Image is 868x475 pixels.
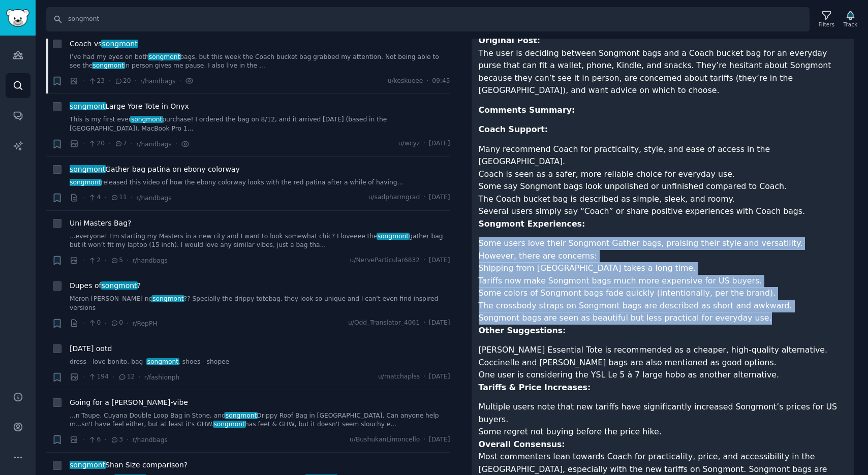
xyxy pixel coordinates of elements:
span: songmont [101,281,138,290]
button: Track [840,9,861,30]
span: songmont [148,53,181,60]
li: The Coach bucket bag is described as simple, sleek, and roomy. [479,193,847,206]
span: · [108,76,110,86]
span: [DATE] [429,256,450,265]
span: Dupes of ? [70,280,141,291]
span: · [127,255,129,266]
span: u/BushukanLimoncello [350,435,420,445]
span: r/handbags [140,78,175,85]
li: Multiple users note that new tariffs have significantly increased Songmont’s prices for US buyers. [479,401,847,426]
span: 09:45 [432,77,450,86]
a: songmontreleased this video of how the ebony colorway looks with the red patina after a while of ... [70,178,450,187]
p: The user is deciding between Songmont bags and a Coach bucket bag for an everyday purse that can ... [479,35,847,97]
div: Filters [819,21,834,28]
span: 5 [110,256,123,265]
span: 6 [88,435,101,445]
span: Coach vs [70,39,138,49]
span: · [138,372,140,383]
span: r/handbags [132,257,167,264]
li: Coccinelle and [PERSON_NAME] bags are also mentioned as good options. [479,357,847,369]
strong: Other Suggestions: [479,326,566,335]
a: This is my first eversongmontpurchase! I ordered the bag on 8/12, and it arrived [DATE] (based in... [70,115,450,133]
li: Some say Songmont bags look unpolished or unfinished compared to Coach. [479,180,847,193]
span: Large Yore Tote in Onyx [70,101,189,112]
span: 23 [88,77,105,86]
strong: Original Post: [479,36,541,45]
span: · [135,76,137,86]
span: 0 [88,319,101,328]
span: · [104,255,106,266]
span: songmont [69,165,106,173]
a: songmontLarge Yore Tote in Onyx [70,101,189,112]
span: · [423,139,425,148]
a: Meron [PERSON_NAME] ngsongmont?? Specially the drippy totebag, they look so unique and I can't ev... [70,295,450,312]
li: One user is considering the YSL Le 5 à 7 large hobo as another alternative. [479,369,847,382]
a: ...everyone! I’m starting my Masters in a new city and I want to look somewhat chic? I loveeee th... [70,232,450,250]
li: Many recommend Coach for practicality, style, and ease of access in the [GEOGRAPHIC_DATA]. [479,143,847,168]
span: · [82,372,84,383]
span: songmont [225,412,258,419]
span: u/Odd_Translator_4061 [348,319,420,328]
span: 3 [110,435,123,445]
a: ...n Taupe, Cuyana Double Loop Bag in Stone, andsongmontDrippy Roof Bag in [GEOGRAPHIC_DATA]. Can... [70,411,450,429]
span: [DATE] [429,435,450,445]
span: · [104,318,106,329]
span: · [82,76,84,86]
li: The crossbody straps on Songmont bags are described as short and awkward. [479,300,847,312]
a: Going for a [PERSON_NAME]-vibe [70,397,188,408]
span: 12 [118,372,135,382]
span: u/wcyz [398,139,420,148]
strong: Overall Consensus: [479,439,565,449]
span: u/keskueee [388,77,423,86]
span: songmont [69,461,106,469]
li: However, there are concerns: [479,250,847,325]
span: · [127,318,129,329]
span: songmont [377,233,410,240]
span: songmont [69,102,106,110]
strong: Comments Summary: [479,105,575,115]
span: songmont [151,295,184,302]
span: [DATE] [429,372,450,382]
li: Tariffs now make Songmont bags much more expensive for US buyers. [479,275,847,288]
a: [DATE] ootd [70,343,112,354]
a: Coach vssongmont [70,39,138,49]
li: Some colors of Songmont bags fade quickly (intentionally, per the brand). [479,287,847,300]
span: · [82,255,84,266]
span: songmont [69,179,102,186]
span: songmont [92,62,125,69]
span: r/handbags [132,436,167,444]
span: · [127,434,129,445]
span: · [426,77,428,86]
strong: Songmont Experiences: [479,219,585,229]
li: Several users simply say “Coach” or share positive experiences with Coach bags. [479,205,847,218]
a: dress - love bonito, bag -songmont, shoes - shopee [70,358,450,367]
a: songmontGather bag patina on ebony colorway [70,164,240,175]
a: songmontShan Size comparison? [70,460,188,470]
span: · [179,76,181,86]
span: 7 [114,139,127,148]
span: · [131,139,133,149]
strong: Tariffs & Price Increases: [479,383,591,392]
a: Dupes ofsongmont? [70,280,141,291]
div: Track [844,21,857,28]
span: · [82,318,84,329]
li: Songmont bags are seen as beautiful but less practical for everyday use. [479,312,847,325]
a: I’ve had my eyes on bothsongmontbags, but this week the Coach bucket bag grabbed my attention. No... [70,53,450,71]
input: Search Keyword [46,7,810,31]
span: u/matchaplss [378,372,420,382]
span: · [82,193,84,203]
span: · [423,435,425,445]
span: 4 [88,193,101,202]
a: Uni Masters Bag? [70,218,132,229]
span: r/handbags [136,141,171,148]
span: 20 [114,77,131,86]
span: · [104,193,106,203]
span: songmont [101,40,139,48]
li: Shipping from [GEOGRAPHIC_DATA] takes a long time. [479,262,847,275]
img: GummySearch logo [6,9,29,27]
span: u/sadpharmgrad [368,193,420,202]
span: [DATE] [429,139,450,148]
span: 11 [110,193,127,202]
